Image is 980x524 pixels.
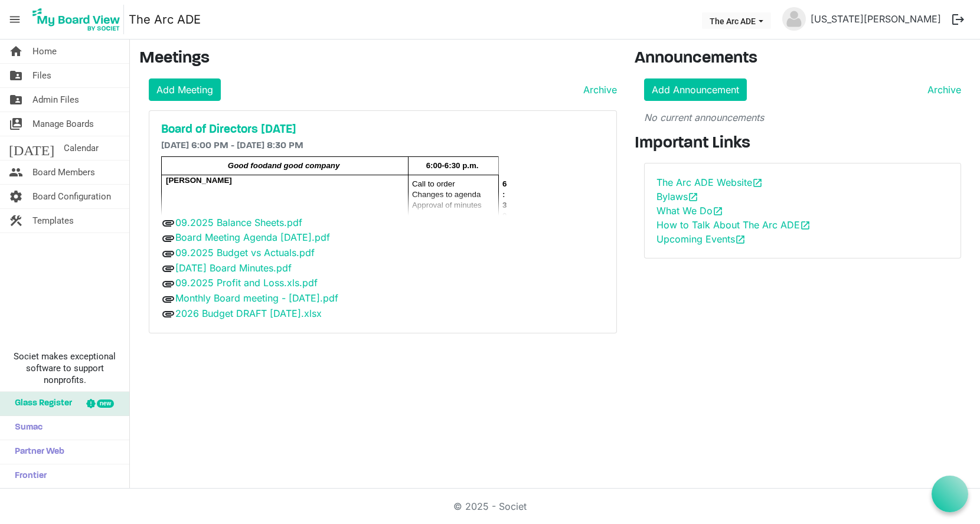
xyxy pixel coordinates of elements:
[228,161,267,170] span: Good food
[635,134,971,154] h3: Important Links
[644,110,961,125] p: No current announcements
[412,190,481,199] span: Changes to agenda
[656,233,746,245] a: Upcoming Eventsopen_in_new
[9,464,47,488] span: Frontier
[161,261,175,276] span: attachment
[161,307,175,321] span: attachment
[656,205,723,217] a: What We Doopen_in_new
[923,83,961,97] a: Archive
[97,399,114,408] div: new
[9,88,23,112] span: folder_shared
[161,231,175,245] span: attachment
[32,40,57,63] span: Home
[161,292,175,306] span: attachment
[644,78,747,101] a: Add Announcement
[9,185,23,208] span: settings
[32,161,95,184] span: Board Members
[635,49,971,69] h3: Announcements
[453,500,527,512] a: © 2025 - Societ
[579,83,617,97] a: Archive
[139,49,617,69] h3: Meetings
[161,247,175,261] span: attachment
[161,216,175,230] span: attachment
[166,176,232,185] span: [PERSON_NAME]
[129,8,201,31] a: The Arc ADE
[175,247,315,258] a: 09.2025 Budget vs Actuals.pdf
[5,351,124,386] span: Societ makes exceptional software to support nonprofits.
[175,217,302,228] a: 09.2025 Balance Sheets.pdf
[9,112,23,136] span: switch_account
[175,307,322,319] a: 2026 Budget DRAFT [DATE].xlsx
[946,7,971,32] button: logout
[32,112,94,136] span: Manage Boards
[32,64,51,87] span: Files
[735,234,746,245] span: open_in_new
[32,209,74,232] span: Templates
[426,161,479,170] span: 6:00-6:30 p.m.
[32,185,111,208] span: Board Configuration
[9,209,23,232] span: construction
[161,277,175,291] span: attachment
[782,7,806,31] img: no-profile-picture.svg
[656,176,763,188] a: The Arc ADE Websiteopen_in_new
[800,220,811,231] span: open_in_new
[9,416,43,440] span: Sumac
[267,161,339,170] span: and good company
[9,64,23,87] span: folder_shared
[9,392,72,415] span: Glass Register
[64,136,99,160] span: Calendar
[175,262,292,274] a: [DATE] Board Minutes.pdf
[656,191,698,202] a: Bylawsopen_in_new
[149,78,221,101] a: Add Meeting
[4,8,26,31] span: menu
[9,40,23,63] span: home
[806,7,946,31] a: [US_STATE][PERSON_NAME]
[752,178,763,188] span: open_in_new
[412,179,455,188] span: Call to order
[502,179,507,209] span: 6:3
[502,211,507,220] span: 0
[32,88,79,112] span: Admin Files
[29,5,129,34] a: My Board View Logo
[9,161,23,184] span: people
[688,192,698,202] span: open_in_new
[161,140,605,152] h6: [DATE] 6:00 PM - [DATE] 8:30 PM
[656,219,811,231] a: How to Talk About The Arc ADEopen_in_new
[9,440,64,464] span: Partner Web
[175,231,330,243] a: Board Meeting Agenda [DATE].pdf
[161,123,605,137] a: Board of Directors [DATE]
[175,292,338,304] a: Monthly Board meeting - [DATE].pdf
[713,206,723,217] span: open_in_new
[9,136,54,160] span: [DATE]
[412,201,482,209] span: Approval of minutes
[702,12,771,29] button: The Arc ADE dropdownbutton
[29,5,124,34] img: My Board View Logo
[175,277,318,289] a: 09.2025 Profit and Loss.xls.pdf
